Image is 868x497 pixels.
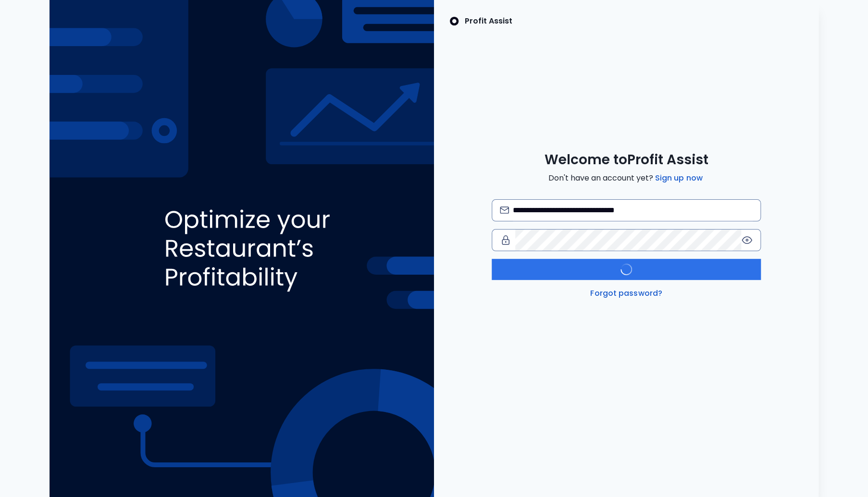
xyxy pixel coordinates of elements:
[449,15,459,27] img: SpotOn Logo
[588,288,664,299] a: Forgot password?
[465,15,512,27] p: Profit Assist
[545,151,708,169] span: Welcome to Profit Assist
[500,206,509,214] img: email
[548,172,704,184] span: Don't have an account yet?
[653,172,704,184] a: Sign up now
